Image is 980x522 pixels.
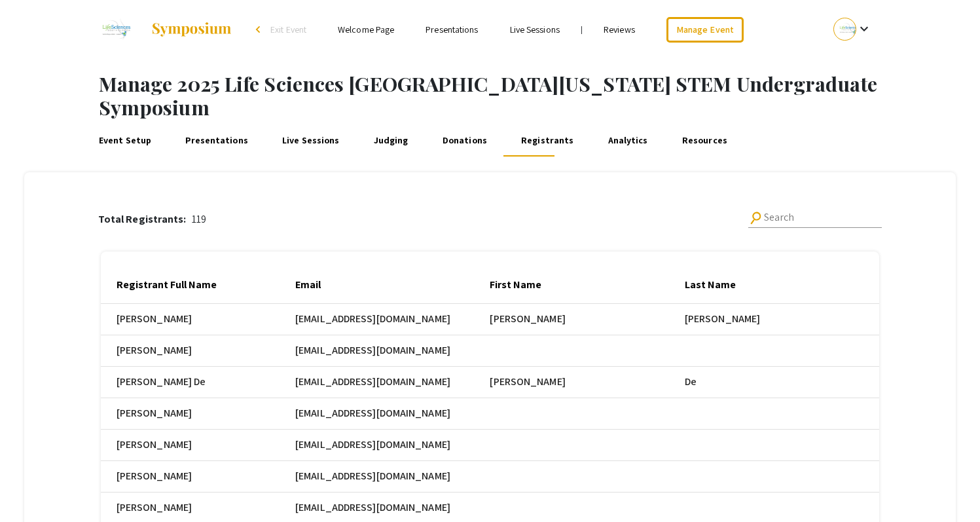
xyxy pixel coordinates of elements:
div: Last Name [685,277,736,293]
mat-cell: [EMAIL_ADDRESS][DOMAIN_NAME] [295,335,490,367]
span: De [685,374,697,390]
a: Live Sessions [510,24,560,35]
div: First Name [490,277,541,293]
mat-icon: Expand account dropdown [856,21,872,37]
mat-cell: [EMAIL_ADDRESS][DOMAIN_NAME] [295,461,490,493]
div: Email Address [879,277,956,293]
mat-cell: [PERSON_NAME] [101,430,295,461]
mat-icon: Search [748,209,765,227]
div: Email [295,277,321,293]
a: Reviews [604,24,635,35]
a: Presentations [426,24,478,35]
mat-cell: [PERSON_NAME] [101,304,295,335]
a: 2025 Life Sciences South Florida STEM Undergraduate Symposium [94,13,233,46]
a: Welcome Page [338,24,394,35]
span: Exit Event [270,24,306,35]
mat-cell: [EMAIL_ADDRESS][DOMAIN_NAME] [295,398,490,430]
img: 2025 Life Sciences South Florida STEM Undergraduate Symposium [94,13,138,46]
a: Registrants [518,125,576,157]
mat-cell: [PERSON_NAME] [101,461,295,493]
a: Resources [680,125,729,157]
button: Expand account dropdown [820,14,886,44]
mat-cell: [PERSON_NAME] [101,335,295,367]
a: Event Setup [96,125,154,157]
iframe: Chat [10,463,56,512]
div: Registrant Full Name [117,277,228,293]
div: First Name [490,277,553,293]
div: Last Name [685,277,748,293]
mat-cell: [EMAIL_ADDRESS][DOMAIN_NAME] [295,430,490,461]
a: Live Sessions [280,125,342,157]
div: arrow_back_ios [256,26,264,33]
div: 119 [98,212,206,227]
span: [PERSON_NAME] [490,374,565,390]
p: Total Registrants: [98,212,192,227]
mat-cell: [EMAIL_ADDRESS][DOMAIN_NAME] [295,304,490,335]
mat-cell: [PERSON_NAME] [101,398,295,430]
div: Email Address [879,277,945,293]
div: Email [295,277,333,293]
li: | [575,24,588,35]
span: [PERSON_NAME] [685,311,760,327]
a: Presentations [183,125,251,157]
mat-cell: [PERSON_NAME] De [101,367,295,398]
a: Donations [440,125,489,157]
mat-cell: [EMAIL_ADDRESS][DOMAIN_NAME] [295,367,490,398]
a: Manage Event [666,17,744,43]
h1: Manage 2025 Life Sciences [GEOGRAPHIC_DATA][US_STATE] STEM Undergraduate Symposium [99,72,980,120]
a: Analytics [606,125,650,157]
a: Judging [371,125,410,157]
span: [PERSON_NAME] [490,311,565,327]
div: Registrant Full Name [117,277,217,293]
img: Symposium by ForagerOne [151,22,232,37]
